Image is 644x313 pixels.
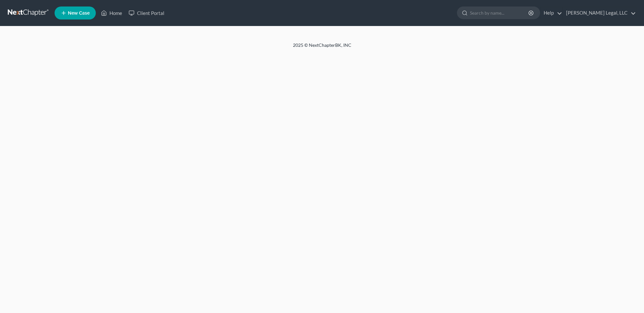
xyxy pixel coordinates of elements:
a: Client Portal [125,7,168,19]
a: Home [98,7,125,19]
input: Search by name... [470,7,529,19]
a: Help [540,7,562,19]
div: 2025 © NextChapterBK, INC [137,42,507,54]
span: New Case [68,11,90,16]
a: [PERSON_NAME] Legal, LLC [563,7,636,19]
